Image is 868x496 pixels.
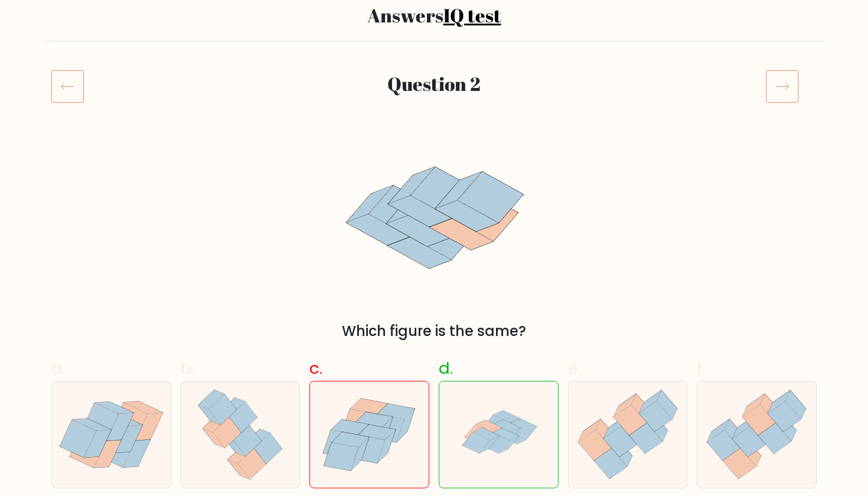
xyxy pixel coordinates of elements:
span: b. [181,357,195,380]
h2: Question 2 [116,73,752,95]
div: Which figure is the same? [58,321,810,342]
span: e. [568,357,581,380]
h2: Answers [51,4,817,27]
span: d. [439,357,453,380]
a: IQ test [443,2,501,28]
span: f. [697,357,705,380]
span: a. [51,357,66,380]
span: c. [309,357,322,380]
